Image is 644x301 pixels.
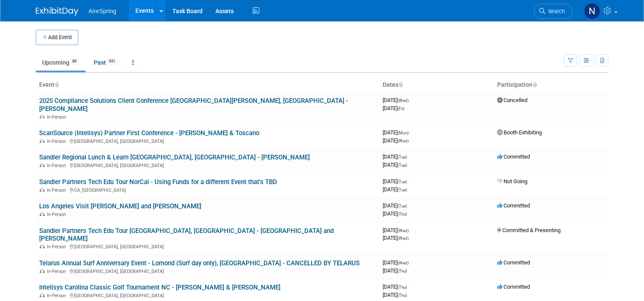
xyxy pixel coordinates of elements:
img: In-Person Event [40,139,45,143]
img: In-Person Event [40,187,45,192]
span: Cancelled [497,97,527,103]
div: [GEOGRAPHIC_DATA], [GEOGRAPHIC_DATA] [39,243,376,250]
a: Sort by Participation Type [532,81,537,88]
span: [DATE] [383,97,411,103]
span: Booth Exhibiting [497,129,542,136]
img: In-Person Event [40,114,45,119]
span: (Wed) [398,236,409,241]
span: (Tue) [398,163,407,168]
img: In-Person Event [40,212,45,216]
span: Committed [497,259,530,266]
span: In-Person [47,212,69,217]
span: In-Person [47,139,69,144]
span: Committed [497,284,530,290]
img: In-Person Event [40,293,45,297]
span: [DATE] [383,178,409,185]
span: (Wed) [398,261,409,265]
span: In-Person [47,269,69,274]
span: (Tue) [398,187,407,192]
span: [DATE] [383,227,411,233]
span: 951 [106,58,118,65]
span: [DATE] [383,105,404,111]
img: ExhibitDay [36,7,78,16]
img: Natalie Pyron [584,3,600,19]
span: [DATE] [383,259,411,266]
span: [DATE] [383,284,409,290]
span: - [408,153,409,160]
span: (Wed) [398,139,409,143]
span: - [410,259,411,266]
span: [DATE] [383,186,407,193]
a: Telarus Annual Surf Anniversary Event - Lomond (Surf day only), [GEOGRAPHIC_DATA] - CANCELLED BY ... [39,259,360,267]
img: In-Person Event [40,269,45,273]
span: [DATE] [383,129,411,136]
span: In-Person [47,114,69,120]
a: Sandler Partners Tech Edu Tour [GEOGRAPHIC_DATA], [GEOGRAPHIC_DATA] - [GEOGRAPHIC_DATA] and [PERS... [39,227,334,243]
span: Committed [497,202,530,209]
span: - [410,227,411,233]
a: Sandler Partners Tech Edu Tour NorCal - Using Funds for a different Event that's TBD [39,178,277,186]
span: In-Person [47,187,69,193]
span: In-Person [47,244,69,250]
span: (Tue) [398,155,407,159]
span: - [408,284,409,290]
span: In-Person [47,163,69,168]
span: (Thu) [398,285,407,290]
span: [DATE] [383,162,407,168]
span: Not Going [497,178,527,185]
span: In-Person [47,293,69,298]
span: - [410,97,411,103]
div: [GEOGRAPHIC_DATA], [GEOGRAPHIC_DATA] [39,137,376,144]
th: Dates [379,78,494,92]
span: (Mon) [398,131,409,135]
span: [DATE] [383,210,407,217]
div: CA, [GEOGRAPHIC_DATA] [39,186,376,193]
span: (Wed) [398,98,409,103]
div: [GEOGRAPHIC_DATA], [GEOGRAPHIC_DATA] [39,292,376,298]
span: AireSpring [89,8,116,14]
span: Search [545,8,565,14]
a: Search [534,4,573,19]
span: [DATE] [383,137,409,144]
span: - [410,129,411,136]
th: Event [36,78,379,92]
span: (Thu) [398,212,407,216]
span: [DATE] [383,267,407,274]
a: ScanSource (Intelisys) Partner First Conference - [PERSON_NAME] & Toscano [39,129,259,137]
span: (Tue) [398,204,407,208]
span: [DATE] [383,153,409,160]
span: - [408,202,409,209]
span: (Fri) [398,106,404,111]
span: 80 [70,58,79,65]
span: [DATE] [383,202,409,209]
img: In-Person Event [40,244,45,248]
span: (Thu) [398,293,407,298]
th: Participation [494,78,608,92]
span: - [408,178,409,185]
span: (Thu) [398,269,407,273]
a: 2025 Compliance Solutions Client Conference [GEOGRAPHIC_DATA][PERSON_NAME], [GEOGRAPHIC_DATA] - [... [39,97,348,113]
img: In-Person Event [40,163,45,167]
a: Sort by Event Name [54,81,59,88]
a: Los Angeles Visit [PERSON_NAME] and [PERSON_NAME] [39,202,201,210]
span: [DATE] [383,292,407,298]
a: Sort by Start Date [398,81,403,88]
button: Add Event [36,30,78,45]
a: Past951 [87,54,124,71]
span: (Wed) [398,228,409,233]
div: [GEOGRAPHIC_DATA], [GEOGRAPHIC_DATA] [39,162,376,168]
span: (Tue) [398,179,407,184]
a: Sandler Regional Lunch & Learn [GEOGRAPHIC_DATA], [GEOGRAPHIC_DATA] - [PERSON_NAME] [39,153,310,161]
div: [GEOGRAPHIC_DATA], [GEOGRAPHIC_DATA] [39,267,376,274]
span: [DATE] [383,235,409,241]
a: Intelisys Carolina Classic Golf Tournament NC - [PERSON_NAME] & [PERSON_NAME] [39,284,280,291]
a: Upcoming80 [36,54,86,71]
span: Committed & Presenting [497,227,561,233]
span: Committed [497,153,530,160]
